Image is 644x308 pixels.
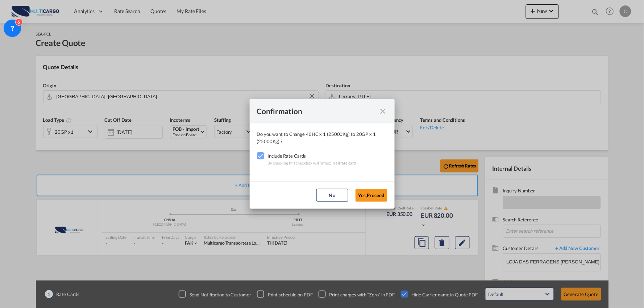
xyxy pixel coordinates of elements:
div: By checking this checkbox will reflect in all rate card [268,159,356,167]
button: Yes,Proceed [356,189,387,202]
div: Include Rate Cards [268,152,356,159]
div: Do you want to Change 40HC x 1 (25000Kg) to 20GP x 1 (25000Kg) ? [257,130,387,145]
md-checkbox: Checkbox No Ink [257,152,268,159]
button: No [316,189,348,202]
md-dialog: Confirmation Do you ... [250,99,395,209]
md-icon: icon-close fg-AAA8AD cursor [379,107,387,116]
div: Confirmation [257,107,374,116]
